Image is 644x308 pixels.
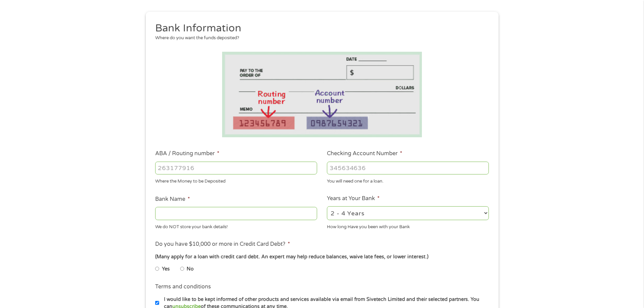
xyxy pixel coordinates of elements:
[155,150,219,157] label: ABA / Routing number
[327,176,489,185] div: You will need one for a loan.
[162,265,170,273] label: Yes
[155,221,317,230] div: We do NOT store your bank details!
[155,35,484,42] div: Where do you want the funds deposited?
[327,150,402,157] label: Checking Account Number
[155,196,190,203] label: Bank Name
[155,176,317,185] div: Where the Money to be Deposited
[155,241,290,248] label: Do you have $10,000 or more in Credit Card Debt?
[327,221,489,230] div: How long Have you been with your Bank
[187,265,194,273] label: No
[155,162,317,174] input: 263177916
[327,195,380,202] label: Years at Your Bank
[155,22,484,35] h2: Bank Information
[155,253,488,261] div: (Many apply for a loan with credit card debt. An expert may help reduce balances, waive late fees...
[222,52,422,137] img: Routing number location
[327,162,489,174] input: 345634636
[155,283,211,290] label: Terms and conditions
